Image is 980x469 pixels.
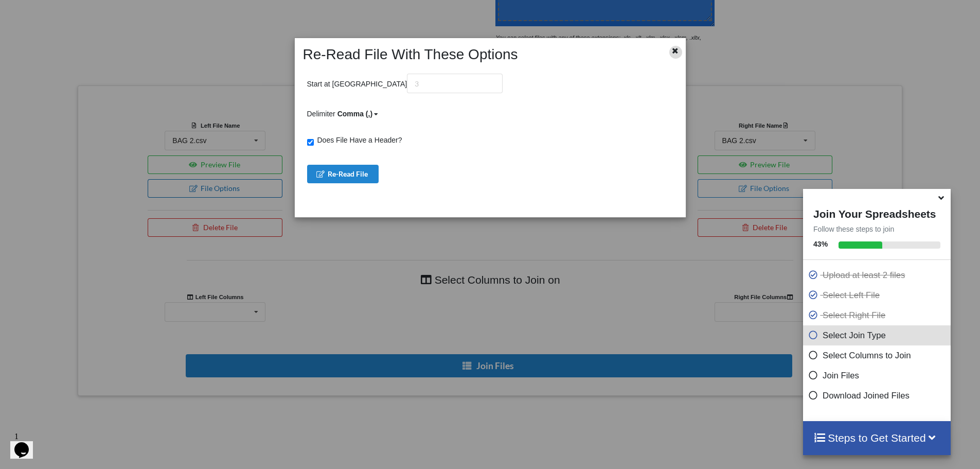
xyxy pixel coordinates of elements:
[314,136,402,144] span: Does File Have a Header?
[808,289,948,302] p: Select Left File
[803,224,951,234] p: Follow these steps to join
[803,205,951,220] h4: Join Your Spreadsheets
[808,329,948,342] p: Select Join Type
[808,389,948,402] p: Download Joined Files
[808,349,948,362] p: Select Columns to Join
[307,165,379,183] button: Re-Read File
[808,269,948,282] p: Upload at least 2 files
[307,74,503,93] p: Start at [GEOGRAPHIC_DATA]
[407,74,503,93] input: 3
[808,369,948,382] p: Join Files
[337,109,372,119] div: Comma (,)
[298,46,650,63] h2: Re-Read File With These Options
[813,240,828,248] b: 43 %
[10,428,43,459] iframe: chat widget
[813,431,940,444] h4: Steps to Get Started
[808,309,948,322] p: Select Right File
[307,110,380,118] span: Delimiter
